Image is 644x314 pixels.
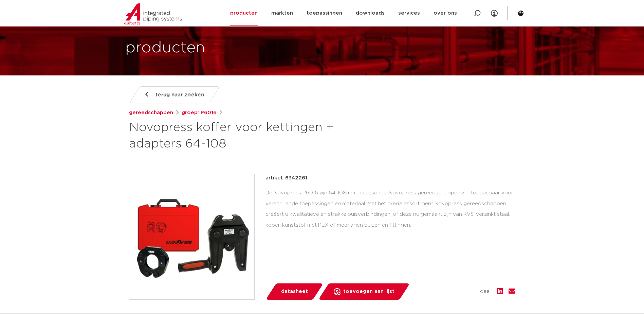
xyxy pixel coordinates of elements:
a: gereedschappen [129,109,173,117]
span: terug naar zoeken [155,89,204,100]
p: artikel: 6342261 [265,174,307,182]
a: groep: P6016 [182,109,217,117]
a: terug naar zoeken [129,86,220,103]
span: datasheet [281,286,308,297]
span: toevoegen aan lijst [343,286,394,297]
img: Product Image for Novopress koffer voor kettingen + adapters 64-108 [129,174,254,299]
span: deel: [480,287,492,296]
a: datasheet [265,283,323,300]
div: De Novopress P6016 zijn 64-108mm accessoires. Novopress gereedschappen zijn toepasbaar voor versc... [265,188,515,231]
h1: producten [125,37,205,59]
h1: Novopress koffer voor kettingen + adapters 64-108 [129,120,384,152]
